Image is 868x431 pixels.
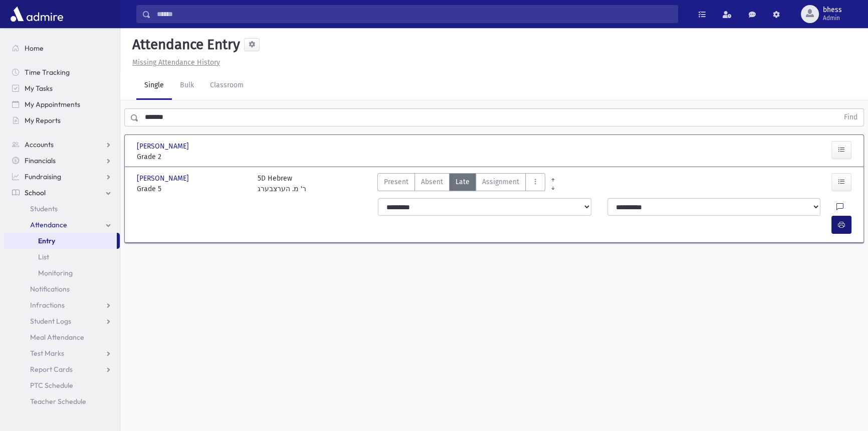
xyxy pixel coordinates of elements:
[30,381,73,390] span: PTC Schedule
[202,72,252,100] a: Classroom
[838,109,863,126] button: Find
[8,4,66,24] img: AdmirePro
[4,136,120,153] a: Accounts
[30,317,71,326] span: Student Logs
[4,377,120,393] a: PTC Schedule
[30,397,86,406] span: Teacher Schedule
[4,265,120,281] a: Monitoring
[30,204,58,213] span: Students
[25,188,46,197] span: School
[377,173,545,194] div: AttTypes
[258,173,306,194] div: 5D Hebrew ר' מ. הערצבערג
[4,313,120,329] a: Student Logs
[4,281,120,297] a: Notifications
[25,68,70,77] span: Time Tracking
[38,268,73,277] span: Monitoring
[4,40,120,56] a: Home
[456,177,470,187] span: Late
[823,14,842,22] span: Admin
[137,173,191,184] span: [PERSON_NAME]
[172,72,202,100] a: Bulk
[137,184,248,194] span: Grade 5
[4,217,120,233] a: Attendance
[4,345,120,361] a: Test Marks
[30,220,67,229] span: Attendance
[4,80,120,96] a: My Tasks
[4,233,117,249] a: Entry
[4,249,120,265] a: List
[4,393,120,409] a: Teacher Schedule
[25,44,44,53] span: Home
[4,169,120,185] a: Fundraising
[4,361,120,377] a: Report Cards
[4,64,120,80] a: Time Tracking
[4,96,120,112] a: My Appointments
[25,100,80,109] span: My Appointments
[4,112,120,128] a: My Reports
[30,333,84,342] span: Meal Attendance
[25,140,54,149] span: Accounts
[137,152,248,162] span: Grade 2
[137,141,191,152] span: [PERSON_NAME]
[482,177,519,187] span: Assignment
[823,6,842,14] span: bhess
[128,58,220,67] a: Missing Attendance History
[25,172,61,181] span: Fundraising
[38,252,49,261] span: List
[25,156,56,165] span: Financials
[25,84,53,93] span: My Tasks
[384,177,408,187] span: Present
[128,36,240,53] h5: Attendance Entry
[4,297,120,313] a: Infractions
[151,5,678,23] input: Search
[136,72,172,100] a: Single
[132,58,220,67] u: Missing Attendance History
[4,329,120,345] a: Meal Attendance
[30,284,70,294] span: Notifications
[38,236,55,245] span: Entry
[4,201,120,217] a: Students
[30,301,65,310] span: Infractions
[4,153,120,169] a: Financials
[30,349,64,358] span: Test Marks
[4,185,120,201] a: School
[30,365,73,374] span: Report Cards
[421,177,443,187] span: Absent
[25,116,61,125] span: My Reports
